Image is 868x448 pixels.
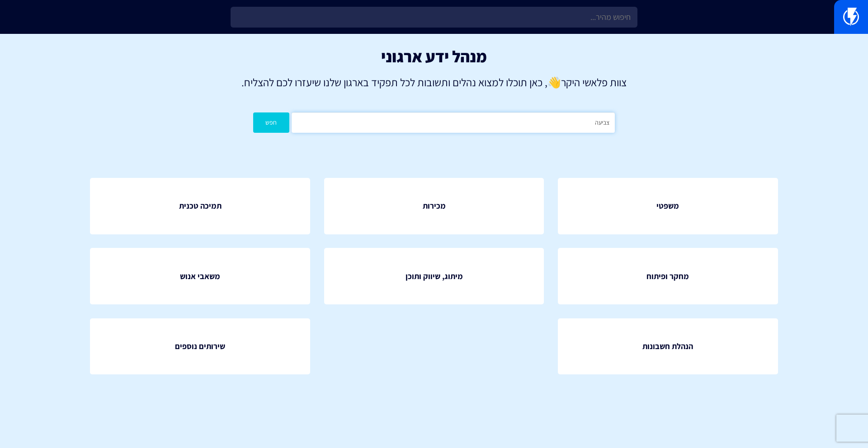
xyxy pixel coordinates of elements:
[179,200,222,212] span: תמיכה טכנית
[406,271,463,282] span: מיתוג, שיווק ותוכן
[324,248,544,304] a: מיתוג, שיווק ותוכן
[423,200,446,212] span: מכירות
[180,271,220,282] span: משאבי אנוש
[175,341,225,352] span: שירותים נוספים
[231,7,637,28] input: חיפוש מהיר...
[90,178,310,234] a: תמיכה טכנית
[646,271,689,282] span: מחקר ופיתוח
[324,178,544,234] a: מכירות
[656,200,679,212] span: משפטי
[90,248,310,304] a: משאבי אנוש
[558,248,778,304] a: מחקר ופיתוח
[253,112,289,133] button: חפש
[90,318,310,375] a: שירותים נוספים
[14,75,854,90] p: צוות פלאשי היקר , כאן תוכלו למצוא נהלים ותשובות לכל תפקיד בארגון שלנו שיעזרו לכם להצליח.
[558,318,778,375] a: הנהלת חשבונות
[558,178,778,234] a: משפטי
[642,341,693,352] span: הנהלת חשבונות
[292,112,615,133] input: חיפוש
[14,47,854,65] h1: מנהל ידע ארגוני
[547,75,561,89] strong: 👋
